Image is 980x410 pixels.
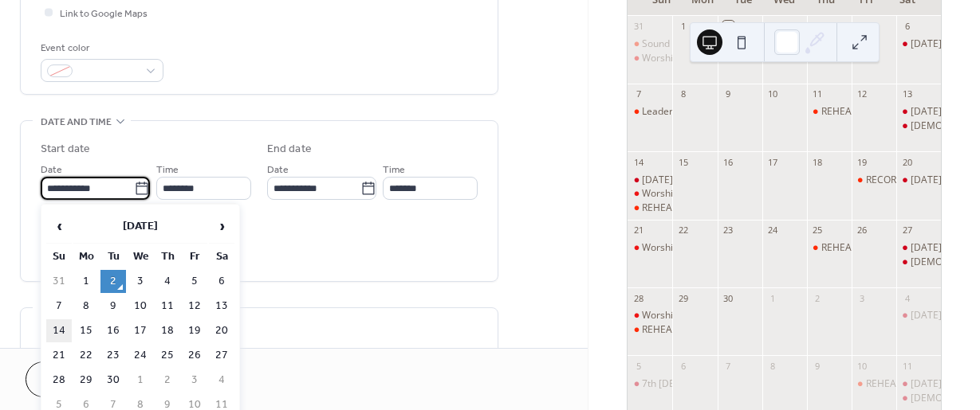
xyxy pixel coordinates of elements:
div: 2 [722,21,734,33]
div: REHEARSAL-Life Shiners Choir [628,323,672,337]
td: 24 [128,344,153,367]
td: 30 [100,369,126,392]
td: 15 [73,319,99,342]
th: Sa [209,245,234,268]
div: 9 [812,360,824,372]
div: 9 [722,88,734,100]
td: 6 [209,270,234,293]
div: 8 [767,360,779,372]
div: 21 [632,225,644,236]
td: 11 [155,295,180,318]
div: 3 [767,21,779,33]
div: 25 [812,225,824,236]
div: Worship Experience @ THE HARBORSIDE [642,241,824,255]
td: 23 [100,344,126,367]
div: 15 [677,156,689,168]
span: Date [41,162,62,178]
td: 10 [128,295,153,318]
div: Event color [41,40,160,57]
div: 12 [856,88,868,100]
div: Saturday Morning Prayer [896,105,941,119]
div: 6 [901,21,913,33]
td: 14 [46,319,72,342]
td: 18 [155,319,180,342]
div: 4 [812,21,824,33]
div: Worship Experience @ THE HARBORSIDE [628,52,672,65]
td: 29 [73,369,99,392]
td: 3 [128,270,153,293]
div: 22 [677,225,689,236]
td: 26 [182,344,207,367]
td: 13 [209,295,234,318]
div: Saturday Morning Prayer [896,309,941,322]
div: Evangelism @ Doctors Comm Rehab [896,256,941,269]
td: 12 [182,295,207,318]
span: Date and time [41,114,112,131]
div: 7 [722,360,734,372]
span: › [210,210,234,242]
div: 4 [901,292,913,304]
div: 5 [856,21,868,33]
div: REHEARSAL-Praise Team [852,377,896,391]
span: Link to Google Maps [60,6,148,22]
div: 3 [856,292,868,304]
td: 19 [182,319,207,342]
div: Evangelism @ Larkin Chase in Bowie, MD [896,119,941,133]
div: Saturday Morning Prayer [896,174,941,187]
div: REHEARSAL- Women’s Choir [807,105,852,119]
div: Worship Experience @ THE HARBORSIDE [628,241,672,255]
div: 24 [767,225,779,236]
div: 14 [632,156,644,168]
button: Cancel [26,361,124,397]
span: Time [156,162,179,178]
div: Worship Experience @ THE HARBORSIDE [642,187,824,201]
div: 13 [901,88,913,100]
td: 9 [100,295,126,318]
div: Start date [41,141,90,158]
td: 17 [128,319,153,342]
div: 1 [767,292,779,304]
div: 10 [767,88,779,100]
td: 25 [155,344,180,367]
td: 1 [128,369,153,392]
div: REHEARSAL-Life House Shiners [628,201,672,215]
td: 3 [182,369,207,392]
th: We [128,245,153,268]
div: 23 [722,225,734,236]
div: Saturday Morning Prayer [896,377,941,391]
th: Tu [100,245,126,268]
td: 27 [209,344,234,367]
td: 22 [73,344,99,367]
div: 6 [677,360,689,372]
div: Saturday Morning Prayer [896,241,941,255]
div: 11 [812,88,824,100]
div: REHEARSAL-Young Adults [807,241,852,255]
div: 16 [722,156,734,168]
td: 4 [209,369,234,392]
div: 30 [722,292,734,304]
div: REHEARSAL-Young Adults [821,241,935,255]
span: ‹ [47,210,71,242]
td: 28 [46,369,72,392]
div: Evangelism @ Larkin Chase in Bowie, MD [896,392,941,405]
td: 5 [182,270,207,293]
div: REHEARSAL-Praise Team [866,377,978,391]
div: Leadership Lunch- Meeting [642,105,762,119]
div: [DATE] Worship Experience [642,174,764,187]
div: 7th Church Anniversary Banquet [628,377,672,391]
td: 8 [73,295,99,318]
td: 20 [209,319,234,342]
div: RECORDING- Praise Team [852,174,896,187]
div: Sound Check-Praise Team [628,37,672,51]
div: 2 [812,292,824,304]
div: Sound Check-Praise Team [642,37,758,51]
div: REHEARSAL-Life Shiners Choir [642,323,776,337]
div: 26 [856,225,868,236]
div: 8 [677,88,689,100]
div: Worship Experience @ THE HARBORSIDE [642,309,824,322]
div: 7 [632,88,644,100]
div: Worship Experience @ THE HARBORSIDE [628,309,672,322]
div: 1 [677,21,689,33]
div: Women's Day Worship Experience [628,174,672,187]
